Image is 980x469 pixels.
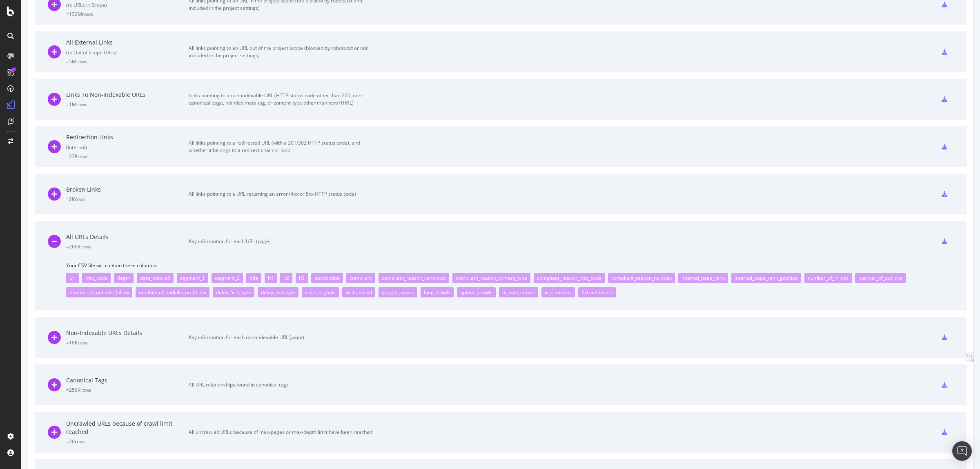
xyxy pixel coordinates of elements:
[66,196,189,203] div: = 2K rows
[942,335,947,340] div: csv-export
[189,190,372,198] div: All links pointing to a URL returning an error (4xx or 5xx HTTP status code)
[66,38,189,47] div: All External Links
[66,133,189,141] div: Redirection Links
[136,287,209,297] div: number_of_outlinks_no_follow
[942,49,947,55] div: csv-export
[66,420,189,436] div: Uncrawled URLs because of crawl limit reached
[311,273,343,283] div: description
[302,287,339,297] div: visits_organic
[189,238,372,245] div: Key information for each URL (page)
[212,273,243,283] div: segment_2
[379,273,449,283] div: compliant_reason_canonical
[66,376,189,384] div: Canonical Tags
[452,273,530,283] div: compliant_reason_content_type
[137,273,174,283] div: date_crawled
[804,273,852,283] div: number_of_inlinks
[731,273,801,283] div: internal_page_rank_position
[379,287,417,297] div: google_crawls
[66,339,189,346] div: = 18K rows
[952,441,972,461] div: Open Intercom Messenger
[541,287,575,297] div: in_sitemaps
[189,429,372,436] div: All uncrawled URLs because of max-pages or max-depth limit have been reached
[342,287,375,297] div: visits_social
[499,287,538,297] div: ai_bots_crawls
[855,273,906,283] div: number_of_outlinks
[280,273,292,283] div: h2
[678,273,728,283] div: internal_page_rank
[578,287,616,297] div: Extract bepco
[189,45,372,59] div: All links pointing to an URL out of the project scope (blocked by robots.txt or not included in t...
[942,239,947,244] div: csv-export
[66,2,189,9] div: ( to URLs in Scope )
[177,273,208,283] div: segment_1
[66,58,189,65] div: = 5M rows
[189,92,372,107] div: Links pointing to a non-indexable URL (HTTP status code other than 200, non-canonical page, noind...
[66,287,132,297] div: number_of_outlinks_follow
[534,273,605,283] div: compliant_reason_http_code
[421,287,454,297] div: bing_crawls
[457,287,496,297] div: openai_crawls
[66,386,189,393] div: = 259K rows
[189,139,372,154] div: All links pointing to a redirected URL (with a 301/302 HTTP status code), and whether it belongs ...
[66,273,79,283] div: url
[66,101,189,108] div: = 1M rows
[66,11,189,18] div: = 132M rows
[66,262,953,269] span: Your CSV file will contain these columns:
[942,191,947,197] div: csv-export
[189,381,372,389] div: All URL relationships found in canonical tags
[265,273,277,283] div: h1
[296,273,308,283] div: h3
[258,287,298,297] div: delay_last_byte
[66,243,189,250] div: = 266K rows
[608,273,675,283] div: compliant_reason_noindex
[942,96,947,102] div: csv-export
[66,153,189,160] div: = 23K rows
[346,273,375,283] div: compliant
[942,429,947,435] div: csv-export
[213,287,254,297] div: delay_first_byte
[189,334,372,341] div: Key information for each non-indexable URL (page)
[942,144,947,150] div: csv-export
[66,185,189,194] div: Broken Links
[66,233,189,241] div: All URLs Details
[66,91,189,99] div: Links To Non-Indexable URLs
[66,49,189,56] div: ( to Out of Scope URLs )
[82,273,111,283] div: http_code
[942,382,947,388] div: csv-export
[246,273,261,283] div: title
[66,438,189,445] div: = 20 rows
[66,329,189,337] div: Non-Indexable URLs Details
[942,2,947,7] div: csv-export
[66,144,189,151] div: ( Internal )
[114,273,134,283] div: depth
